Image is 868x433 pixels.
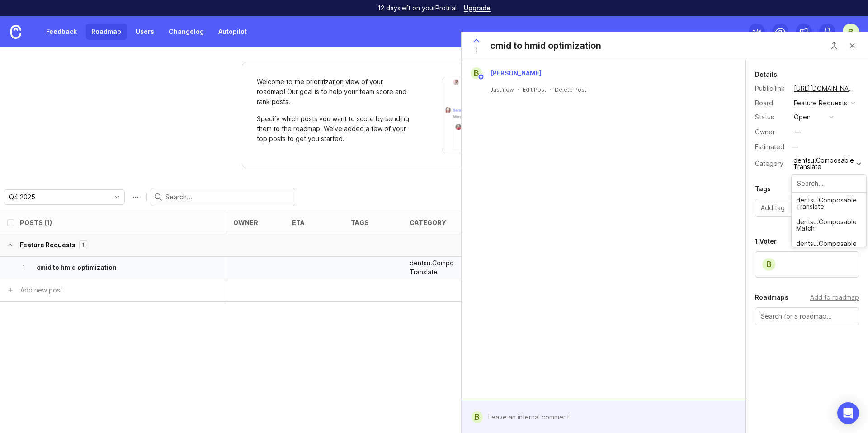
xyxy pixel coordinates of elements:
div: owner [233,219,258,226]
div: Delete Post [555,86,586,94]
img: member badge [478,74,485,80]
div: dentsu.Composable Match [792,214,866,236]
span: [PERSON_NAME] [490,69,542,77]
div: tags [351,219,369,226]
button: B [843,24,859,40]
div: dentsu.Composable Translate [793,157,854,170]
input: Search... [165,192,291,202]
a: Users [130,24,160,40]
div: Add new post [20,285,62,295]
div: — [795,127,801,137]
div: Posts (1) [20,219,52,226]
div: toggle menu [4,189,125,205]
img: Canny Home [10,25,21,39]
button: 1cmid to hmid optimization [19,257,200,279]
div: — [789,141,801,153]
p: Welcome to the prioritization view of your roadmap! Our goal is to help your team score and rank ... [257,77,410,107]
div: Owner [755,127,787,137]
button: Close button [825,37,843,55]
div: dentsu.Composable Boost [792,236,866,258]
div: category [410,219,446,226]
div: Edit Post [523,86,546,94]
a: Autopilot [213,24,252,40]
a: Feedback [41,24,82,40]
div: B [472,411,483,423]
div: 1 Voter [755,236,777,247]
div: Status [755,112,787,122]
a: [URL][DOMAIN_NAME] [791,83,859,94]
a: Changelog [163,24,209,40]
a: Roadmap [86,24,127,40]
input: Q4 2025 [9,192,109,202]
div: Tags [755,184,771,194]
h6: cmid to hmid optimization [37,263,117,272]
div: · [518,86,519,94]
div: 2 /5 [752,25,761,38]
input: Search... [797,179,861,188]
div: dentsu.Composable Translate [792,193,866,214]
div: Estimated [755,144,784,150]
span: 1 [475,44,478,54]
img: When viewing a post, you can send it to a roadmap [442,77,623,153]
div: Open Intercom Messenger [837,402,859,424]
p: dentsu.Composable Translate [410,259,454,277]
a: B[PERSON_NAME] [465,67,549,79]
a: Just now [490,86,514,94]
svg: toggle icon [110,193,124,201]
button: Close button [843,37,861,55]
p: 1 [19,263,28,272]
div: B [471,67,482,79]
div: Board [755,98,787,108]
button: 2/5 [749,24,765,40]
p: 1 [82,241,85,249]
div: Roadmaps [755,292,788,303]
input: Search for a roadmap... [761,311,853,321]
div: Add to roadmap [810,292,859,302]
div: Public link [755,84,787,94]
div: open [794,112,811,122]
div: · [550,86,551,94]
button: Roadmap options [128,190,143,204]
div: Feature Requests [794,98,847,108]
p: 12 days left on your Pro trial [377,4,457,13]
a: Upgrade [464,5,491,11]
div: Category [755,159,787,169]
div: eta [292,219,305,226]
input: Add tag [761,203,853,213]
div: Details [755,69,777,80]
div: B [762,257,776,272]
p: Specify which posts you want to score by sending them to the roadmap. We’ve added a few of your t... [257,114,410,144]
div: cmid to hmid optimization [490,39,601,52]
